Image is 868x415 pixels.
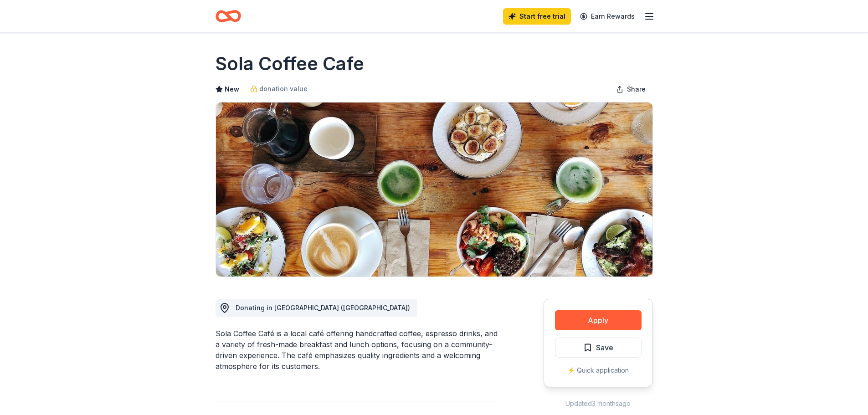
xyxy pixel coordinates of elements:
button: Save [555,338,642,358]
span: Donating in [GEOGRAPHIC_DATA] ([GEOGRAPHIC_DATA]) [236,304,410,312]
div: ⚡️ Quick application [555,365,642,376]
button: Apply [555,310,642,330]
button: Share [609,80,653,98]
a: donation value [250,83,308,94]
a: Start free trial [503,8,571,25]
div: Updated 3 months ago [544,398,653,409]
span: donation value [259,83,308,94]
a: Earn Rewards [575,8,640,25]
img: Image for Sola Coffee Cafe [216,102,652,277]
span: Share [627,84,646,95]
span: New [225,84,239,95]
a: Home [216,5,241,27]
h1: Sola Coffee Cafe [216,51,364,77]
span: Save [596,342,613,354]
div: Sola Coffee Café is a local café offering handcrafted coffee, espresso drinks, and a variety of f... [216,328,500,372]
